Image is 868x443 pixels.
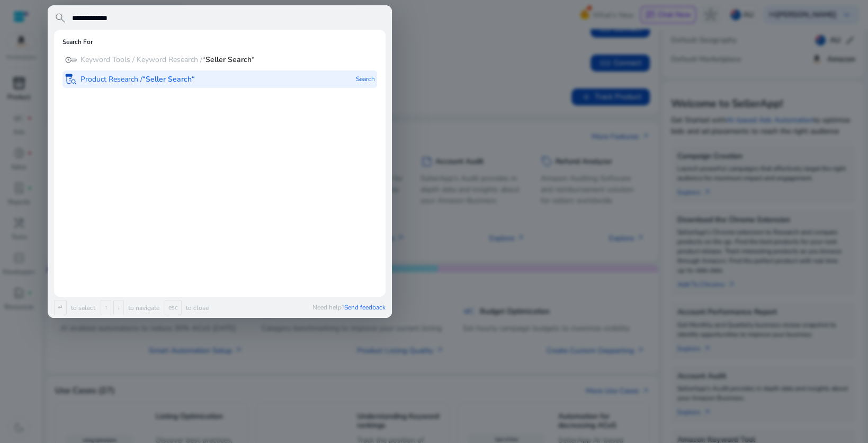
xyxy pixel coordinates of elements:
[126,304,159,312] p: to navigate
[101,300,111,315] span: ↑
[54,300,67,315] span: ↵
[80,55,255,65] p: Keyword Tools / Keyword Research /
[312,303,386,312] p: Need help?
[80,74,195,85] p: Product Research /
[344,303,386,312] span: Send feedback
[165,300,182,315] span: esc
[69,304,95,312] p: to select
[65,73,77,85] span: lab_research
[65,54,77,66] span: key
[142,74,195,84] b: “Seller Search“
[54,12,67,24] span: search
[62,38,93,46] h6: Search For
[113,300,124,315] span: ↓
[184,304,209,312] p: to close
[202,55,255,65] b: “Seller Search“
[356,70,375,88] p: Search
